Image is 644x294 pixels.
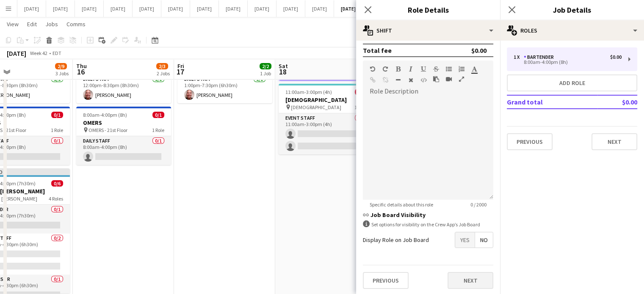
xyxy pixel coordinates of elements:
[219,0,248,17] button: [DATE]
[75,67,87,77] span: 16
[45,20,58,28] span: Jobs
[133,0,161,17] button: [DATE]
[176,67,184,77] span: 17
[524,54,557,60] div: Bartender
[471,46,486,55] div: $0.00
[76,107,171,165] app-job-card: 8:00am-4:00pm (8h)0/1OMERS OMERS - 21st Floor1 RoleDaily Staff0/18:00am-4:00pm (8h)
[334,0,363,17] button: [DATE]
[66,20,86,28] span: Comms
[27,20,37,28] span: Edit
[177,74,272,103] app-card-role: Daily Staff1/11:00pm-7:30pm (6h30m)[PERSON_NAME]
[464,201,493,208] span: 0 / 2000
[156,63,168,69] span: 2/3
[279,62,288,70] span: Sat
[408,66,414,72] button: Italic
[3,19,22,30] a: View
[305,0,334,17] button: [DATE]
[395,66,401,72] button: Bold
[260,63,271,69] span: 2/2
[248,0,276,17] button: [DATE]
[157,70,170,77] div: 2 Jobs
[500,4,644,15] h3: Job Details
[420,77,426,83] button: HTML Code
[382,66,388,72] button: Redo
[88,127,127,133] span: OMERS - 21st Floor
[433,76,439,82] button: Paste as plain text
[285,89,332,95] span: 11:00am-3:00pm (4h)
[363,236,429,244] label: Display Role on Job Board
[104,0,133,17] button: [DATE]
[354,104,367,110] span: 1 Role
[55,63,67,69] span: 2/9
[63,19,89,30] a: Comms
[161,0,190,17] button: [DATE]
[51,127,63,133] span: 1 Role
[46,0,75,17] button: [DATE]
[514,60,622,64] div: 8:00am-4:00pm (8h)
[53,50,61,56] div: EDT
[51,112,63,118] span: 0/1
[363,201,440,208] span: Specific details about this role
[500,20,644,41] div: Roles
[279,113,373,154] app-card-role: Event Staff0/211:00am-3:00pm (4h)
[279,84,373,154] app-job-card: 11:00am-3:00pm (4h)0/2[DEMOGRAPHIC_DATA] [DEMOGRAPHIC_DATA]1 RoleEvent Staff0/211:00am-3:00pm (4h)
[291,104,341,110] span: [DEMOGRAPHIC_DATA]
[475,232,493,247] span: No
[597,95,637,109] td: $0.00
[7,20,19,28] span: View
[420,66,426,72] button: Underline
[190,0,219,17] button: [DATE]
[507,74,637,91] button: Add role
[49,195,63,202] span: 4 Roles
[446,76,452,82] button: Insert video
[446,66,452,72] button: Unordered List
[76,74,171,103] app-card-role: Daily Staff1/112:00pm-8:30pm (8h30m)[PERSON_NAME]
[610,54,622,60] div: $0.00
[363,46,392,55] div: Total fee
[276,0,305,17] button: [DATE]
[51,180,63,187] span: 0/6
[471,66,477,72] button: Text Color
[591,133,637,150] button: Next
[152,112,164,118] span: 0/1
[356,20,500,41] div: Shift
[177,62,184,70] span: Fri
[395,77,401,83] button: Horizontal Line
[152,127,164,133] span: 1 Role
[433,66,439,72] button: Strikethrough
[75,0,104,17] button: [DATE]
[448,272,493,289] button: Next
[370,66,376,72] button: Undo
[356,4,500,15] h3: Role Details
[459,66,464,72] button: Ordered List
[363,211,493,219] h3: Job Board Visibility
[83,112,127,118] span: 8:00am-4:00pm (8h)
[363,220,493,228] div: Set options for visibility on the Crew App’s Job Board
[42,19,61,30] a: Jobs
[24,19,40,30] a: Edit
[260,70,271,77] div: 1 Job
[76,119,171,126] h3: OMERS
[455,232,475,247] span: Yes
[17,0,46,17] button: [DATE]
[277,67,288,77] span: 18
[514,54,524,60] div: 1 x
[507,95,597,109] td: Grand total
[507,133,553,150] button: Previous
[76,136,171,165] app-card-role: Daily Staff0/18:00am-4:00pm (8h)
[76,62,87,70] span: Thu
[355,89,367,95] span: 0/2
[279,96,373,104] h3: [DEMOGRAPHIC_DATA]
[55,70,69,77] div: 3 Jobs
[408,77,414,83] button: Clear Formatting
[459,76,464,82] button: Fullscreen
[363,272,409,289] button: Previous
[7,49,26,58] div: [DATE]
[28,50,49,56] span: Week 42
